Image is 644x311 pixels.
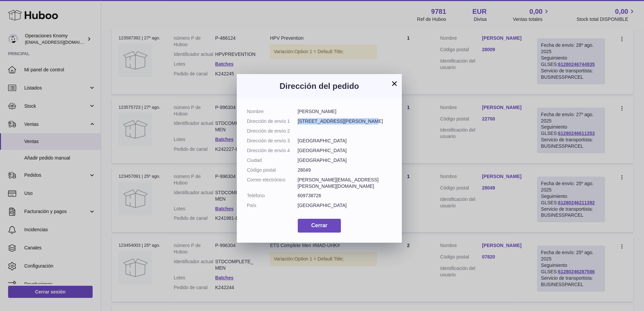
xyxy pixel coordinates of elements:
[247,157,298,164] dt: Ciudad
[247,138,298,144] dt: Dirección de envío 3
[298,167,392,173] dd: 28049
[311,222,327,228] span: Cerrar
[298,108,392,115] dd: [PERSON_NAME]
[247,193,298,199] dt: Teléfono
[247,202,298,209] dt: País
[298,138,392,144] dd: [GEOGRAPHIC_DATA]
[247,128,298,134] dt: Dirección de envío 2
[247,108,298,115] dt: Nombre
[390,79,398,88] button: ×
[247,147,298,154] dt: Dirección de envío 4
[298,118,392,125] dd: [STREET_ADDRESS][PERSON_NAME]
[247,81,392,92] h3: Dirección del pedido
[298,177,392,189] dd: [PERSON_NAME][EMAIL_ADDRESS][PERSON_NAME][DOMAIN_NAME]
[298,219,341,233] button: Cerrar
[298,157,392,164] dd: [GEOGRAPHIC_DATA]
[247,177,298,189] dt: Correo electrónico
[298,193,392,199] dd: 609738726
[298,147,392,154] dd: [GEOGRAPHIC_DATA]
[247,118,298,125] dt: Dirección de envío 1
[298,202,392,209] dd: [GEOGRAPHIC_DATA]
[247,167,298,173] dt: Código postal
